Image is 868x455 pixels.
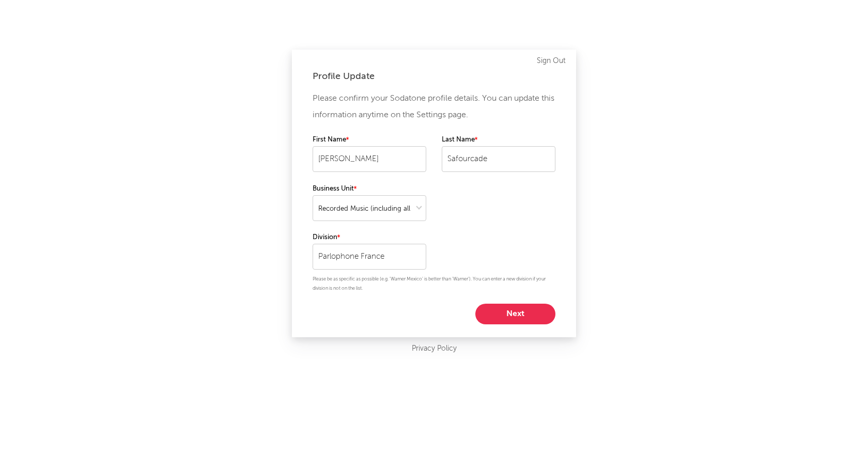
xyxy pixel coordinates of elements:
button: Next [475,304,555,324]
input: Your first name [313,146,426,172]
label: First Name [313,134,426,146]
div: Profile Update [313,70,555,83]
p: Please confirm your Sodatone profile details. You can update this information anytime on the Sett... [313,90,555,123]
label: Business Unit [313,183,426,195]
a: Sign Out [537,55,566,67]
input: Your division [313,244,426,270]
p: Please be as specific as possible (e.g. 'Warner Mexico' is better than 'Warner'). You can enter a... [313,275,555,293]
input: Your last name [442,146,555,172]
label: Last Name [442,134,555,146]
a: Privacy Policy [412,342,457,355]
label: Division [313,231,426,244]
